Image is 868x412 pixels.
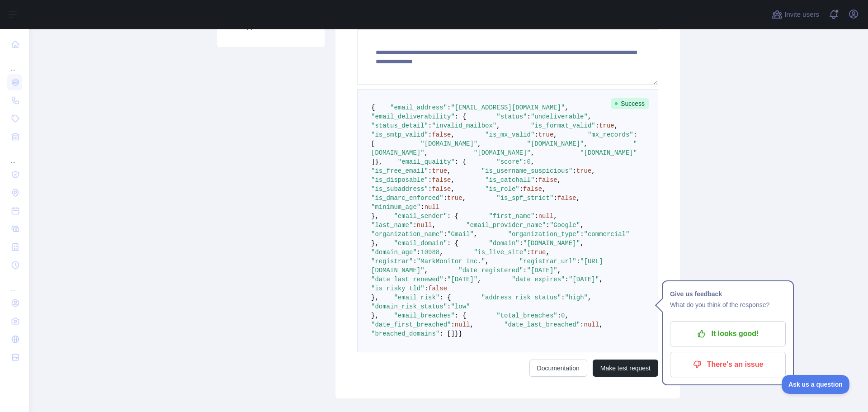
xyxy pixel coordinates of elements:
span: , [462,194,466,202]
span: "status_detail" [371,122,428,129]
span: : [428,185,432,193]
div: ... [7,275,22,293]
span: "date_last_renewed" [371,276,443,283]
span: { [371,104,375,111]
span: "status" [496,113,527,120]
span: "Gmail" [447,231,474,238]
span: "domain_age" [371,249,417,256]
span: "[DATE]" [527,267,557,274]
button: Invite users [770,7,821,22]
span: false [432,185,451,193]
span: "is_spf_strict" [496,194,553,202]
span: : [428,167,432,175]
span: false [557,194,576,202]
span: : [546,222,550,229]
span: "score" [496,158,523,166]
span: : [417,249,420,256]
span: "date_last_breached" [504,321,580,328]
span: : [580,321,584,328]
p: It looks good! [677,326,779,341]
span: : [572,167,576,175]
span: : { [455,113,466,120]
span: , [565,312,569,319]
span: : [443,231,447,238]
span: }, [371,312,379,319]
span: , [614,122,618,129]
span: false [428,285,447,292]
span: : [534,176,538,184]
span: }, [371,240,379,247]
iframe: Toggle Customer Support [782,375,850,394]
span: null [584,321,599,328]
span: Invite users [784,9,819,20]
div: ... [7,147,22,165]
span: : [595,122,599,129]
span: : { [439,294,451,301]
span: , [557,176,561,184]
span: "organization_type" [508,231,580,238]
span: } [455,330,458,337]
span: "[DOMAIN_NAME]" [527,140,584,147]
span: "is_mx_valid" [485,131,534,138]
span: "[DOMAIN_NAME]" [474,149,531,156]
span: "email_domain" [394,240,447,247]
span: }, [371,213,379,220]
span: , [425,267,428,274]
span: : [447,303,451,310]
span: }, [375,158,382,166]
span: : [447,104,451,111]
span: , [477,140,481,147]
span: ] [371,158,375,166]
span: : [553,194,557,202]
span: : { [455,312,466,319]
span: , [474,231,477,238]
span: : { [447,240,458,247]
span: "email_breaches" [394,312,454,319]
span: , [580,240,584,247]
span: : [420,204,424,211]
span: "[DATE]" [569,276,599,283]
span: : [519,240,523,247]
span: "low" [451,303,470,310]
span: "high" [565,294,588,301]
span: 10988 [420,249,439,256]
span: , [496,122,500,129]
span: null [417,222,432,229]
span: "is_catchall" [485,176,534,184]
span: "is_dmarc_enforced" [371,194,443,202]
span: , [485,258,489,265]
span: false [432,131,451,138]
span: , [599,321,603,328]
span: "is_smtp_valid" [371,131,428,138]
span: "first_name" [489,213,534,220]
div: ... [7,54,22,72]
button: Make test request [593,360,658,377]
span: null [455,321,470,328]
span: "[DOMAIN_NAME]" [523,240,580,247]
span: 0 [527,158,531,166]
span: : [413,258,416,265]
span: "email_provider_name" [466,222,546,229]
span: "[EMAIL_ADDRESS][DOMAIN_NAME]" [451,104,565,111]
span: false [523,185,542,193]
span: : [527,249,531,256]
span: "domain_risk_status" [371,303,447,310]
a: Documentation [529,360,587,377]
span: "address_risk_status" [481,294,561,301]
span: : [527,113,531,120]
span: , [557,267,561,274]
span: , [447,167,451,175]
span: : [443,194,447,202]
span: : { [455,158,466,166]
span: "[DOMAIN_NAME]" [420,140,477,147]
span: , [576,194,580,202]
span: true [432,167,447,175]
button: There's an issue [670,352,786,377]
span: : [428,122,432,129]
span: , [565,104,569,111]
span: true [531,249,546,256]
span: "email_sender" [394,213,447,220]
span: "is_format_valid" [531,122,595,129]
span: 0 [561,312,565,319]
span: : [428,131,432,138]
